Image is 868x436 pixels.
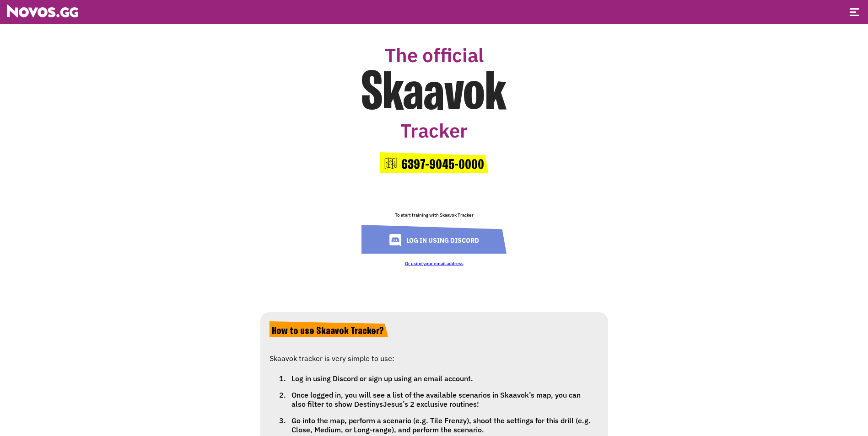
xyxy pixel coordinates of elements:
span: How to use Skaavok Tracker? [272,326,384,337]
span: 6397-9045-0000 [382,157,484,173]
div: Skaavok [260,68,608,122]
img: map.cfa0663e.svg [384,157,397,169]
div: The official [260,43,608,68]
li: Once logged in, you will see a list of the available scenarios in Skaavok’s map, you can also fil... [288,387,599,412]
a: Log in using Discord [361,225,507,254]
span: Skaavok tracker is very simple to use: [270,354,394,363]
img: Novos [7,5,78,17]
small: To start training with Skaavok Tracker [260,212,608,218]
img: discord.ca7ae179.svg [389,234,402,247]
div: Tracker [260,118,608,143]
li: Log in using Discord or sign up using an email account. [288,370,599,387]
a: Or using your email address [405,261,464,266]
